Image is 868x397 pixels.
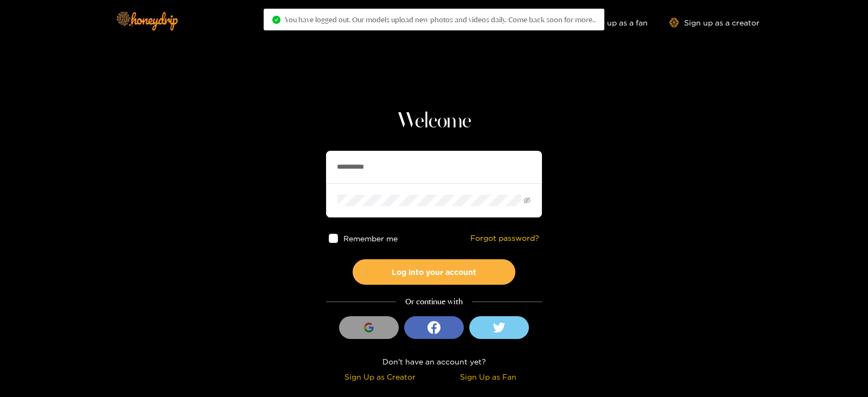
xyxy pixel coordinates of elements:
[524,197,531,204] span: eye-invisible
[669,18,759,27] a: Sign up as a creator
[437,370,539,383] div: Sign Up as Fan
[326,355,542,368] div: Don't have an account yet?
[470,234,539,243] a: Forgot password?
[272,16,280,24] span: check-circle
[329,370,431,383] div: Sign Up as Creator
[343,234,398,242] span: Remember me
[326,108,542,135] h1: Welcome
[326,296,542,308] div: Or continue with
[353,259,515,285] button: Log into your account
[573,18,648,27] a: Sign up as a fan
[285,15,596,24] span: You have logged out. Our models upload new photos and videos daily. Come back soon for more..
